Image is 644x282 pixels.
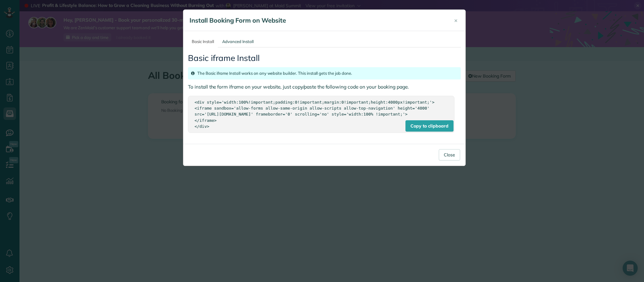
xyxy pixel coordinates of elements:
div: The Basic iframe Install works on any website builder. This install gets the job done. [188,67,461,79]
div: <div style='width:100%!important;padding:0!important;margin:0!important;height:4000px!important;'... [195,99,448,129]
div: Copy to clipboard [405,120,453,132]
button: Close [449,13,462,28]
span: × [454,17,458,24]
h3: Basic iframe Install [188,54,461,63]
a: Basic Install [188,36,218,47]
button: Close [439,149,460,160]
a: Advanced Install [218,36,257,47]
h4: To install the form iframe on your website, just copy/paste the following code on your booking page. [188,84,461,89]
h4: Install Booking Form on Website [190,16,444,25]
